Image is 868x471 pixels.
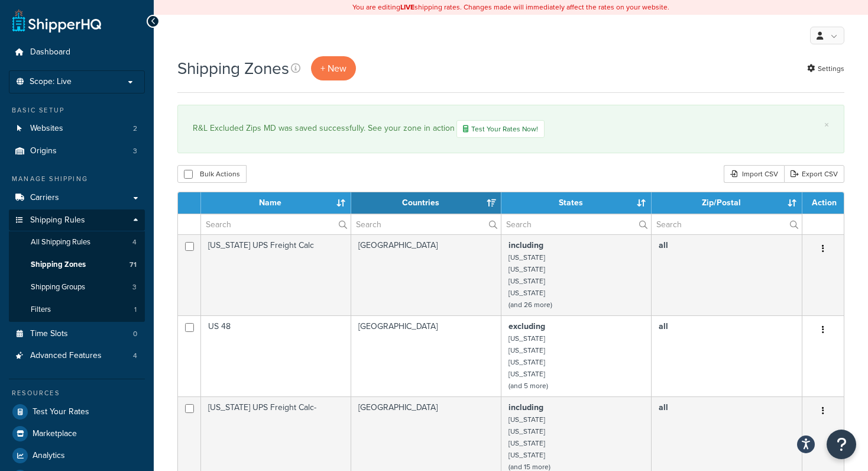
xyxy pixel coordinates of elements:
[509,345,545,356] small: [US_STATE]
[509,264,545,275] small: [US_STATE]
[9,187,145,209] a: Carriers
[9,231,145,253] li: All Shipping Rules
[31,237,90,247] span: All Shipping Rules
[351,192,502,214] th: Countries: activate to sort column ascending
[30,215,85,225] span: Shipping Rules
[177,57,289,80] h1: Shipping Zones
[31,282,85,292] span: Shipping Groups
[509,320,545,333] b: excluding
[9,323,145,345] a: Time Slots 0
[9,423,145,444] a: Marketplace
[509,299,552,310] small: (and 26 more)
[659,320,668,333] b: all
[509,357,545,367] small: [US_STATE]
[9,323,145,345] li: Time Slots
[30,329,68,339] span: Time Slots
[509,438,545,449] small: [US_STATE]
[311,56,356,80] a: + New
[509,288,545,298] small: [US_STATE]
[9,276,145,298] li: Shipping Groups
[9,345,145,367] a: Advanced Features 4
[827,430,856,459] button: Open Resource Center
[509,414,545,425] small: [US_STATE]
[509,426,545,437] small: [US_STATE]
[201,214,351,234] input: Search
[193,120,829,138] div: R&L Excluded Zips MD was saved successfully. See your zone in action
[30,351,102,361] span: Advanced Features
[456,120,545,138] a: Test Your Rates Now!
[9,118,145,140] li: Websites
[9,299,145,321] a: Filters 1
[509,450,545,460] small: [US_STATE]
[351,234,502,315] td: [GEOGRAPHIC_DATA]
[807,60,844,77] a: Settings
[177,165,247,183] button: Bulk Actions
[133,351,137,361] span: 4
[509,276,545,286] small: [US_STATE]
[9,140,145,162] a: Origins 3
[30,193,59,203] span: Carriers
[134,305,137,315] span: 1
[509,369,545,379] small: [US_STATE]
[33,451,65,461] span: Analytics
[9,401,145,422] a: Test Your Rates
[9,254,145,276] a: Shipping Zones 71
[351,214,501,234] input: Search
[30,47,70,57] span: Dashboard
[31,305,51,315] span: Filters
[9,140,145,162] li: Origins
[501,192,652,214] th: States: activate to sort column ascending
[30,124,63,134] span: Websites
[509,401,543,414] b: including
[9,299,145,321] li: Filters
[201,315,351,396] td: US 48
[9,231,145,253] a: All Shipping Rules 4
[33,429,77,439] span: Marketplace
[652,192,802,214] th: Zip/Postal: activate to sort column ascending
[133,124,137,134] span: 2
[132,282,137,292] span: 3
[33,407,89,417] span: Test Your Rates
[201,192,351,214] th: Name: activate to sort column ascending
[132,237,137,247] span: 4
[133,329,137,339] span: 0
[129,260,137,270] span: 71
[9,209,145,231] a: Shipping Rules
[9,41,145,63] a: Dashboard
[201,234,351,315] td: [US_STATE] UPS Freight Calc
[9,174,145,184] div: Manage Shipping
[9,254,145,276] li: Shipping Zones
[509,333,545,344] small: [US_STATE]
[30,146,57,156] span: Origins
[802,192,844,214] th: Action
[9,388,145,398] div: Resources
[501,214,651,234] input: Search
[9,118,145,140] a: Websites 2
[652,214,802,234] input: Search
[824,120,829,130] a: ×
[400,2,414,12] b: LIVE
[724,165,784,183] div: Import CSV
[659,401,668,414] b: all
[9,209,145,322] li: Shipping Rules
[9,345,145,367] li: Advanced Features
[659,239,668,251] b: all
[9,105,145,115] div: Basic Setup
[509,252,545,263] small: [US_STATE]
[509,239,543,251] b: including
[133,146,137,156] span: 3
[320,62,346,75] span: + New
[9,445,145,466] a: Analytics
[509,380,548,391] small: (and 5 more)
[784,165,844,183] a: Export CSV
[9,276,145,298] a: Shipping Groups 3
[12,9,101,33] a: ShipperHQ Home
[31,260,86,270] span: Shipping Zones
[30,77,72,87] span: Scope: Live
[351,315,502,396] td: [GEOGRAPHIC_DATA]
